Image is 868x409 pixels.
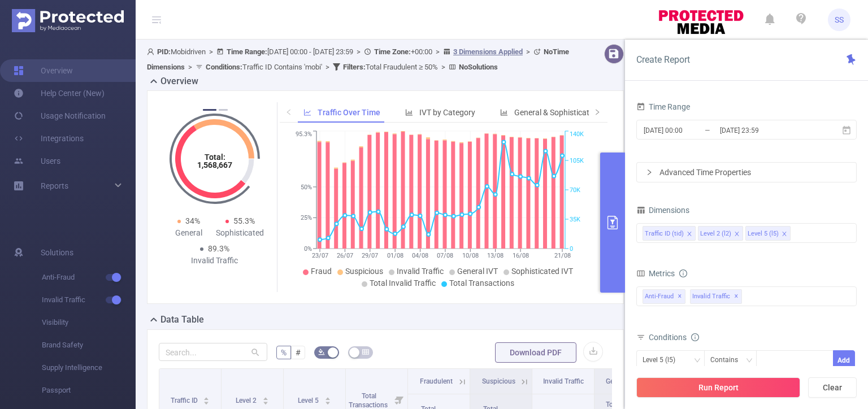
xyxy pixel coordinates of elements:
[206,63,322,71] span: Traffic ID Contains 'mobi'
[203,395,210,402] div: Sort
[324,395,331,399] i: icon: caret-up
[160,313,204,327] h2: Data Table
[710,351,746,369] div: Contains
[14,82,105,105] a: Help Center (New)
[42,334,136,356] span: Brand Safety
[487,252,504,259] tspan: 13/08
[41,181,68,190] span: Reports
[637,163,856,182] div: icon: rightAdvanced Time Properties
[514,108,656,117] span: General & Sophisticated IVT by Category
[322,63,333,71] span: >
[554,252,570,259] tspan: 21/08
[215,227,266,239] div: Sophisticated
[353,47,364,56] span: >
[412,252,428,259] tspan: 04/08
[636,269,675,278] span: Metrics
[594,108,601,115] i: icon: right
[281,348,287,357] span: %
[405,108,413,116] i: icon: bar-chart
[734,290,739,303] span: ✕
[734,231,740,238] i: icon: close
[298,397,320,404] span: Level 5
[636,102,690,111] span: Time Range
[343,63,438,71] span: Total Fraudulent ≥ 50%
[457,267,498,276] span: General IVT
[636,377,800,398] button: Run Report
[808,377,857,398] button: Clear
[285,108,292,115] i: icon: left
[746,357,753,365] i: icon: down
[643,226,696,241] li: Traffic ID (tid)
[42,266,136,289] span: Anti-Fraud
[570,245,573,253] tspan: 0
[694,357,701,365] i: icon: down
[233,216,255,225] span: 55.3%
[449,279,514,288] span: Total Transactions
[197,160,232,169] tspan: 1,568,667
[543,377,584,385] span: Invalid Traffic
[835,8,844,31] span: SS
[14,127,84,150] a: Integrations
[42,379,136,402] span: Passport
[570,186,580,194] tspan: 70K
[782,231,787,238] i: icon: close
[362,349,369,355] i: icon: table
[42,289,136,311] span: Invalid Traffic
[12,9,124,32] img: Protected Media
[570,216,580,223] tspan: 35K
[203,109,216,111] button: 1
[301,184,312,191] tspan: 50%
[690,289,742,304] span: Invalid Traffic
[570,131,584,138] tspan: 140K
[42,356,136,379] span: Supply Intelligence
[160,75,198,88] h2: Overview
[296,131,312,138] tspan: 95.3%
[512,252,528,259] tspan: 16/08
[645,227,684,241] div: Traffic ID (tid)
[204,153,225,162] tspan: Total:
[301,215,312,222] tspan: 25%
[833,350,855,370] button: Add
[343,63,366,71] b: Filters :
[203,400,210,403] i: icon: caret-down
[349,392,389,409] span: Total Transactions
[370,279,436,288] span: Total Invalid Traffic
[432,47,443,56] span: >
[678,290,682,303] span: ✕
[745,226,791,241] li: Level 5 (l5)
[163,227,215,239] div: General
[397,267,444,276] span: Invalid Traffic
[42,311,136,334] span: Visibility
[14,105,106,127] a: Usage Notification
[14,150,60,172] a: Users
[157,47,171,56] b: PID:
[304,245,312,253] tspan: 0%
[318,349,325,355] i: icon: bg-colors
[147,48,157,55] i: icon: user
[438,63,449,71] span: >
[437,252,453,259] tspan: 07/08
[374,47,411,56] b: Time Zone:
[698,226,743,241] li: Level 2 (l2)
[14,59,73,82] a: Overview
[324,400,331,403] i: icon: caret-down
[649,333,699,342] span: Conditions
[646,169,653,176] i: icon: right
[636,206,689,215] span: Dimensions
[262,400,268,403] i: icon: caret-down
[41,241,73,264] span: Solutions
[719,123,810,138] input: End date
[482,377,515,385] span: Suspicious
[419,108,475,117] span: IVT by Category
[262,395,269,402] div: Sort
[606,377,640,385] span: General IVT
[227,47,267,56] b: Time Range:
[691,333,699,341] i: icon: info-circle
[189,255,240,267] div: Invalid Traffic
[206,47,216,56] span: >
[748,227,779,241] div: Level 5 (l5)
[336,252,353,259] tspan: 26/07
[679,269,687,277] i: icon: info-circle
[206,63,242,71] b: Conditions :
[387,252,403,259] tspan: 01/08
